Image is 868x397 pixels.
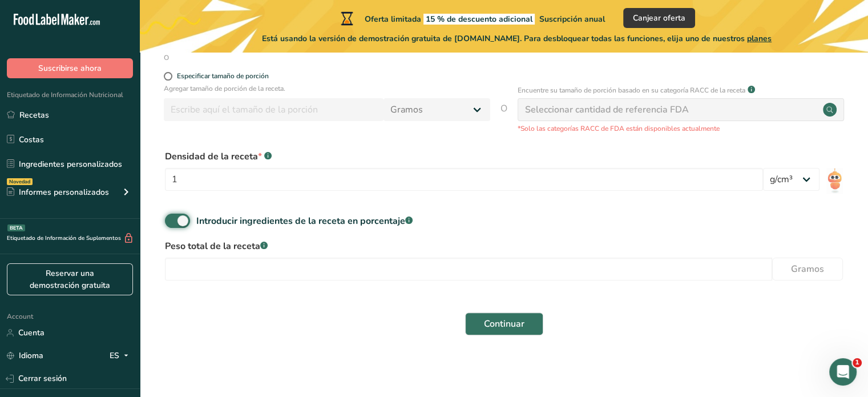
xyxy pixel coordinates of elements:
div: BETA [7,224,25,231]
span: Canjear oferta [633,12,685,24]
div: Informes personalizados [7,186,109,198]
span: planes [747,33,772,44]
img: ai-bot.1dcbe71.gif [826,168,843,194]
div: ES [110,349,133,363]
p: *Solo las categorías RACC de FDA están disponibles actualmente [518,123,844,134]
span: O [500,102,507,134]
label: Peso total de la receta [165,239,843,253]
span: Suscripción anual [539,14,605,25]
button: Canjear oferta [623,8,695,28]
span: 15 % de descuento adicional [423,14,535,25]
button: Continuar [465,312,543,335]
button: Gramos [772,258,843,280]
input: Escribe aquí el tamaño de la porción [164,98,383,121]
a: Idioma [7,346,43,366]
button: Suscribirse ahora [7,58,133,78]
span: Continuar [484,317,524,331]
iframe: Intercom live chat [829,358,857,386]
div: Oferta limitada [338,11,605,25]
div: Novedad [7,178,33,185]
span: Gramos [791,262,824,276]
div: Densidad de la receta [165,150,763,163]
div: Introducir ingredientes de la receta en porcentaje [196,214,413,228]
div: O [164,53,169,63]
div: Seleccionar cantidad de referencia FDA [525,103,689,117]
p: Agregar tamaño de porción de la receta. [164,83,490,94]
div: Especificar tamaño de porción [177,72,269,81]
input: Escribe aquí tu densidad [165,168,763,191]
a: Reservar una demostración gratuita [7,263,133,295]
span: 1 [853,358,862,367]
p: Encuentre su tamaño de porción basado en su categoría RACC de la receta [518,85,745,95]
span: Suscribirse ahora [38,62,102,74]
span: Está usando la versión de demostración gratuita de [DOMAIN_NAME]. Para desbloquear todas las func... [262,33,772,45]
